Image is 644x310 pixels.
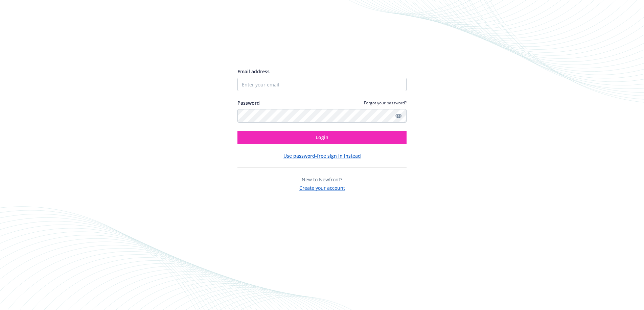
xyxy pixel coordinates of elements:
img: Newfront logo [237,44,301,55]
a: Forgot your password? [364,100,407,106]
button: Create your account [299,183,345,191]
span: Login [316,134,328,140]
span: Email address [237,68,270,75]
button: Login [237,131,407,144]
label: Password [237,99,260,106]
span: New to Newfront? [302,176,342,183]
button: Use password-free sign in instead [283,152,361,159]
input: Enter your password [237,109,407,123]
input: Enter your email [237,78,407,91]
a: Show password [394,112,402,120]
